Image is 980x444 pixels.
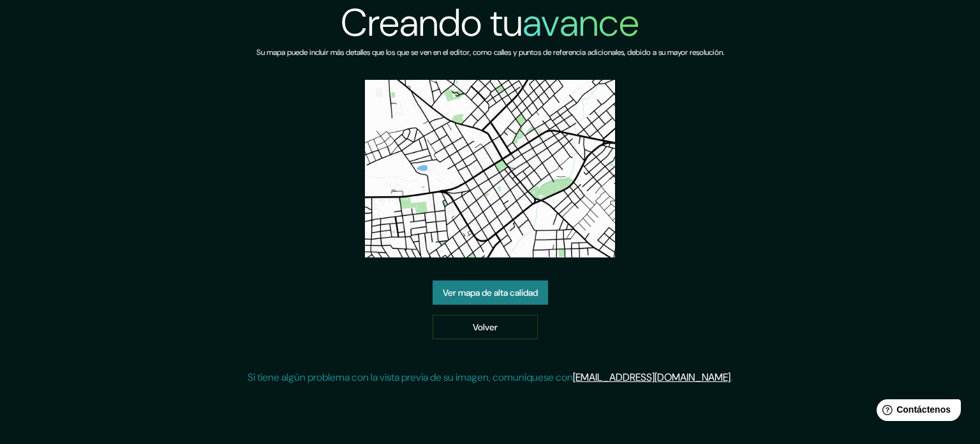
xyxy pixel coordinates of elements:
[473,321,498,333] font: Volver
[365,80,616,257] img: vista previa del mapa creado
[443,287,538,298] font: Ver mapa de alta calidad
[731,371,732,384] font: .
[433,280,548,305] a: Ver mapa de alta calidad
[256,47,724,57] font: Su mapa puede incluir más detalles que los que se ven en el editor, como calles y puntos de refer...
[433,315,538,339] a: Volver
[248,371,573,384] font: Si tiene algún problema con la vista previa de su imagen, comuníquese con
[866,394,966,430] iframe: Lanzador de widgets de ayuda
[573,371,731,384] a: [EMAIL_ADDRESS][DOMAIN_NAME]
